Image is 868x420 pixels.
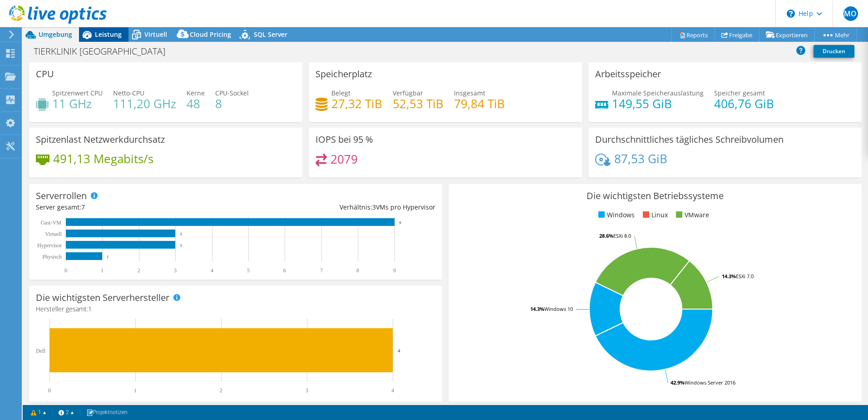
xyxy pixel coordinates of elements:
[39,30,72,39] span: Umgebung
[180,243,182,248] text: 3
[81,203,85,211] span: 7
[722,273,736,280] tspan: 14.3%
[595,135,784,145] h3: Durchschnittliches tägliches Schreibvolumen
[48,387,51,394] text: 0
[187,99,205,109] h4: 48
[187,89,205,97] span: Kerne
[599,232,613,239] tspan: 28.6%
[671,379,685,386] tspan: 42.9%
[787,10,795,18] svg: \n
[25,407,53,418] a: 1
[455,191,855,201] h3: Die wichtigsten Betriebssysteme
[316,135,373,145] h3: IOPS bei 95 %
[236,202,435,212] div: Verhältnis: VMs pro Hypervisor
[174,267,177,274] text: 3
[36,191,87,201] h3: Serverrollen
[36,135,165,145] h3: Spitzenlast Netzwerkdurchsatz
[211,267,213,274] text: 4
[530,305,544,312] tspan: 14.3%
[595,69,661,79] h3: Arbeitsspeicher
[36,293,169,303] h3: Die wichtigsten Serverhersteller
[612,89,704,97] span: Maximale Speicherauslastung
[544,305,573,312] tspan: Windows 10
[306,387,308,394] text: 3
[714,89,765,97] span: Speicher gesamt
[88,305,92,313] span: 1
[391,387,394,394] text: 4
[320,267,323,274] text: 7
[41,220,62,226] text: Gast-VM
[393,99,444,109] h4: 52,53 TiB
[144,30,167,39] span: Virtuell
[36,202,236,212] div: Server gesamt:
[393,267,396,274] text: 9
[843,6,858,21] span: MO
[674,210,709,220] li: VMware
[42,254,62,260] text: Physisch
[36,348,45,354] text: Dell
[454,99,505,109] h4: 79,84 TiB
[36,69,54,79] h3: CPU
[330,154,358,164] h4: 2079
[254,30,287,39] span: SQL Server
[80,407,134,418] a: Projektnotizen
[612,99,704,109] h4: 149,55 GiB
[372,203,376,211] span: 3
[52,99,103,109] h4: 11 GHz
[180,232,182,236] text: 3
[596,210,635,220] li: Windows
[671,28,715,42] a: Reports
[613,232,631,239] tspan: ESXi 8.0
[399,220,401,225] text: 9
[45,231,62,237] text: Virtuell
[641,210,668,220] li: Linux
[715,28,759,42] a: Freigabe
[331,89,350,97] span: Belegt
[64,267,67,274] text: 0
[52,407,80,418] a: 2
[398,348,400,353] text: 4
[113,89,144,97] span: Netto-CPU
[736,273,754,280] tspan: ESXi 7.0
[113,99,176,109] h4: 111,20 GHz
[714,99,774,109] h4: 406,76 GiB
[454,89,485,97] span: Insgesamt
[220,387,222,394] text: 2
[331,99,382,109] h4: 27,32 TiB
[215,89,249,97] span: CPU-Sockel
[393,89,423,97] span: Verfügbar
[356,267,359,274] text: 8
[316,69,372,79] h3: Speicherplatz
[283,267,286,274] text: 6
[759,28,815,42] a: Exportieren
[107,255,109,259] text: 1
[30,46,179,56] h1: TIERKLINIK [GEOGRAPHIC_DATA]
[138,267,140,274] text: 2
[134,387,137,394] text: 1
[814,45,854,58] a: Drucken
[37,242,62,249] text: Hypervisor
[247,267,250,274] text: 5
[685,379,735,386] tspan: Windows Server 2016
[52,89,103,97] span: Spitzenwert CPU
[814,28,857,42] a: Mehr
[190,30,231,39] span: Cloud Pricing
[614,154,667,164] h4: 87,53 GiB
[53,154,153,164] h4: 491,13 Megabits/s
[215,99,249,109] h4: 8
[36,304,435,314] h4: Hersteller gesamt:
[101,267,104,274] text: 1
[95,30,122,39] span: Leistung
